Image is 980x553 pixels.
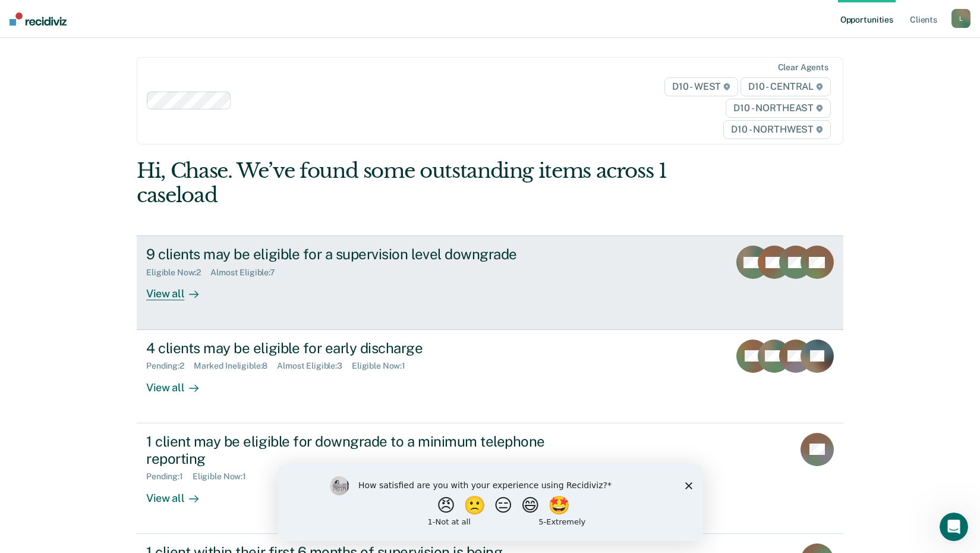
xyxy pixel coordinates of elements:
div: Hi, Chase. We’ve found some outstanding items across 1 caseload [137,159,702,208]
div: View all [146,278,213,301]
div: Eligible Now : 1 [352,361,415,371]
iframe: Survey by Kim from Recidiviz [278,464,703,541]
span: D10 - NORTHEAST [726,99,830,118]
a: 4 clients may be eligible for early dischargePending:2Marked Ineligible:8Almost Eligible:3Eligibl... [137,330,843,423]
div: View all [146,371,213,394]
div: 9 clients may be eligible for a supervision level downgrade [146,246,563,263]
iframe: Intercom live chat [940,513,968,541]
div: Eligible Now : 2 [146,268,210,278]
img: Recidiviz [10,12,67,26]
div: 1 client may be eligible for downgrade to a minimum telephone reporting [146,433,563,467]
button: L [951,9,970,28]
a: 1 client may be eligible for downgrade to a minimum telephone reportingPending:1Eligible Now:1Vie... [137,423,843,534]
span: D10 - CENTRAL [740,77,831,96]
div: Almost Eligible : 7 [210,268,285,278]
a: 9 clients may be eligible for a supervision level downgradeEligible Now:2Almost Eligible:7View all [137,235,843,329]
div: Pending : 1 [146,472,193,482]
div: Eligible Now : 1 [193,472,256,482]
div: Almost Eligible : 3 [277,361,352,371]
div: Clear agents [778,62,828,73]
div: View all [146,482,213,505]
div: 4 clients may be eligible for early discharge [146,340,563,357]
div: Pending : 2 [146,361,194,371]
span: D10 - WEST [664,77,738,96]
div: Marked Ineligible : 8 [194,361,277,371]
span: D10 - NORTHWEST [723,120,830,139]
